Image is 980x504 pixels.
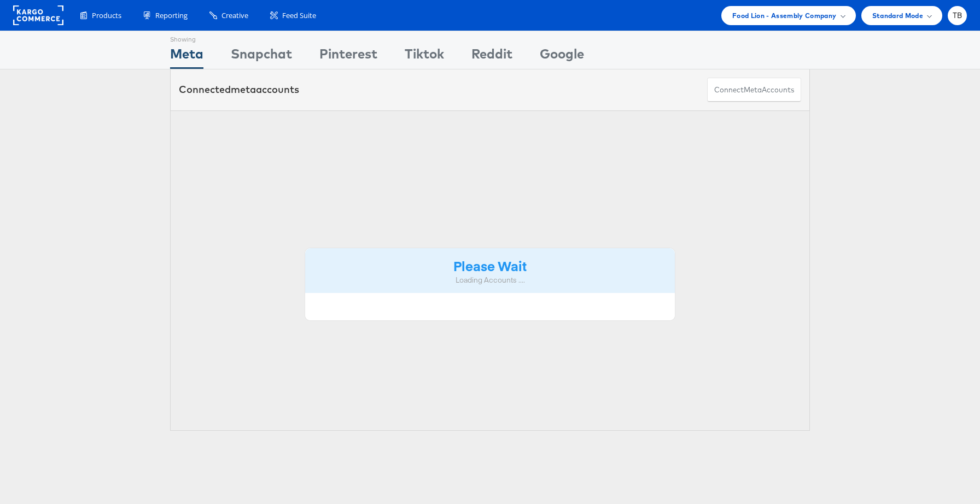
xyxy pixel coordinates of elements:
button: ConnectmetaAccounts [707,78,801,102]
div: Loading Accounts .... [313,275,667,285]
div: Connected accounts [179,83,299,97]
span: Feed Suite [282,10,316,21]
div: Snapchat [231,44,292,69]
span: meta [744,85,762,95]
span: Products [92,10,121,21]
span: Creative [221,10,248,21]
div: Showing [170,31,203,44]
span: Standard Mode [872,10,923,21]
span: TB [953,12,962,19]
strong: Please Wait [453,256,527,274]
div: Google [540,44,584,69]
span: Reporting [155,10,188,21]
div: Meta [170,44,203,69]
span: meta [231,83,256,96]
div: Pinterest [319,44,377,69]
div: Tiktok [405,44,444,69]
div: Reddit [471,44,512,69]
span: Food Lion - Assembly Company [732,10,837,21]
